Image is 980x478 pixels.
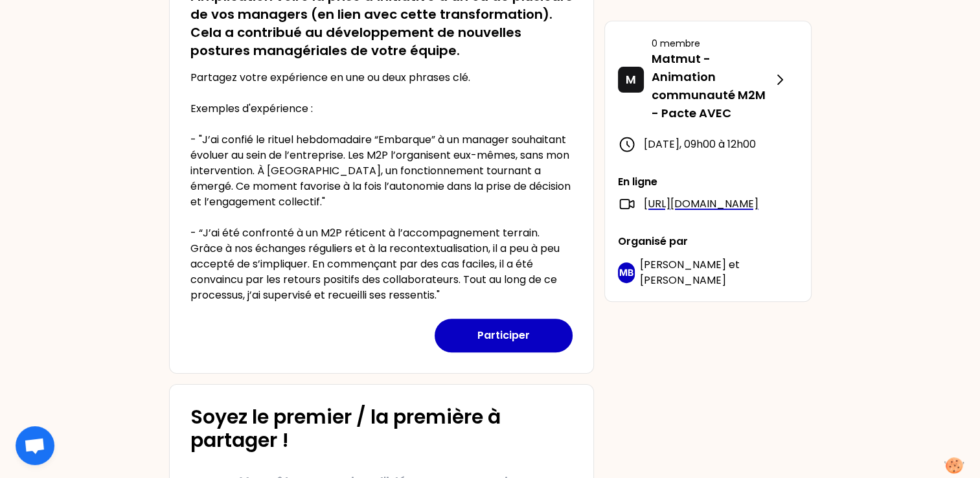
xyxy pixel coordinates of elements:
span: [PERSON_NAME] [640,273,726,288]
p: 0 membre [652,37,772,50]
p: Partagez votre expérience en une ou deux phrases clé. Exemples d'expérience : - "J’ai confié le r... [190,70,573,303]
div: Ouvrir le chat [16,426,54,465]
p: Organisé par [618,234,798,249]
p: M [626,71,636,89]
button: Participer [435,319,573,352]
p: En ligne [618,174,798,190]
p: Matmut - Animation communauté M2M - Pacte AVEC [652,50,772,122]
div: [DATE] , 09h00 à 12h00 [618,135,798,154]
p: MB [619,266,633,279]
p: et [640,257,797,288]
a: [URL][DOMAIN_NAME] [644,196,758,212]
h1: Soyez le premier / la première à partager ! [190,405,573,452]
span: [PERSON_NAME] [640,257,726,272]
